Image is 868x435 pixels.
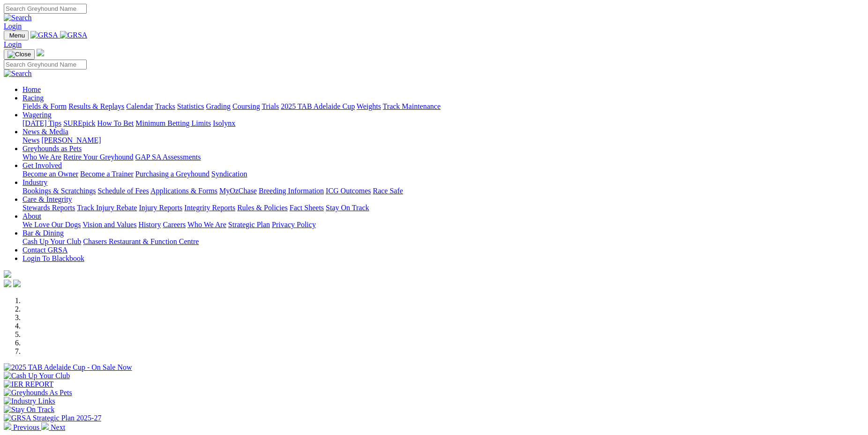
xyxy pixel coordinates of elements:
img: Industry Links [4,397,55,405]
img: IER REPORT [4,380,53,389]
a: Careers [163,221,186,229]
a: Syndication [211,170,247,178]
img: logo-grsa-white.png [37,49,44,56]
a: Grading [206,102,231,110]
a: News & Media [22,128,68,136]
img: Search [4,14,32,22]
a: Become an Owner [22,170,78,178]
a: Strategic Plan [228,221,270,229]
img: twitter.svg [13,280,21,287]
a: Next [41,423,65,431]
a: Injury Reports [139,204,182,212]
img: logo-grsa-white.png [4,270,11,278]
img: Close [7,51,31,58]
a: About [22,212,41,220]
img: Search [4,69,32,78]
a: Care & Integrity [22,195,72,203]
a: Wagering [22,111,52,119]
input: Search [4,4,87,14]
a: Tracks [155,102,175,110]
a: Statistics [177,102,204,110]
a: How To Bet [97,119,134,127]
a: MyOzChase [219,187,257,195]
a: We Love Our Dogs [22,221,81,229]
a: Fields & Form [22,102,67,110]
a: Coursing [232,102,260,110]
button: Toggle navigation [4,49,35,60]
a: Privacy Policy [272,221,316,229]
img: chevron-left-pager-white.svg [4,422,11,430]
button: Toggle navigation [4,31,29,40]
img: 2025 TAB Adelaide Cup - On Sale Now [4,363,132,372]
img: GRSA [30,31,58,39]
a: GAP SA Assessments [135,153,201,161]
div: Get Involved [22,170,864,178]
a: Rules & Policies [237,204,288,212]
a: Isolynx [213,119,235,127]
a: Cash Up Your Club [22,237,81,245]
img: GRSA Strategic Plan 2025-27 [4,414,101,422]
a: Who We Are [187,221,226,229]
a: Login [4,22,22,30]
a: Trials [262,102,279,110]
a: Race Safe [373,187,403,195]
a: Minimum Betting Limits [135,119,211,127]
div: About [22,221,864,229]
a: Login [4,40,22,48]
a: Home [22,85,41,93]
a: Bookings & Scratchings [22,187,96,195]
a: Track Injury Rebate [77,204,137,212]
a: [DATE] Tips [22,119,61,127]
a: Industry [22,178,47,186]
a: Track Maintenance [383,102,441,110]
a: [PERSON_NAME] [41,136,101,144]
a: Stay On Track [326,204,369,212]
div: Industry [22,187,864,195]
a: Breeding Information [259,187,324,195]
a: Who We Are [22,153,61,161]
div: Bar & Dining [22,237,864,246]
a: SUREpick [63,119,95,127]
a: 2025 TAB Adelaide Cup [281,102,355,110]
a: Become a Trainer [80,170,134,178]
img: Cash Up Your Club [4,372,70,380]
a: History [138,221,161,229]
a: Vision and Values [82,221,136,229]
a: Calendar [126,102,153,110]
div: Wagering [22,119,864,128]
a: Login To Blackbook [22,254,84,262]
div: Greyhounds as Pets [22,153,864,161]
a: Results & Replays [68,102,124,110]
input: Search [4,60,87,69]
img: facebook.svg [4,280,11,287]
a: Chasers Restaurant & Function Centre [83,237,199,245]
img: Greyhounds As Pets [4,389,72,397]
span: Previous [13,423,39,431]
a: Contact GRSA [22,246,67,254]
a: Greyhounds as Pets [22,145,82,153]
a: Stewards Reports [22,204,75,212]
div: News & Media [22,136,864,145]
a: Get Involved [22,161,62,169]
span: Menu [9,32,25,39]
a: Weights [357,102,381,110]
div: Care & Integrity [22,204,864,212]
a: Retire Your Greyhound [63,153,134,161]
img: GRSA [60,31,88,39]
a: Applications & Forms [150,187,217,195]
img: Stay On Track [4,405,54,414]
span: Next [51,423,65,431]
a: Fact Sheets [290,204,324,212]
a: ICG Outcomes [326,187,371,195]
a: Previous [4,423,41,431]
a: News [22,136,39,144]
a: Racing [22,94,44,102]
a: Integrity Reports [184,204,235,212]
a: Purchasing a Greyhound [135,170,210,178]
div: Racing [22,102,864,111]
img: chevron-right-pager-white.svg [41,422,49,430]
a: Schedule of Fees [97,187,149,195]
a: Bar & Dining [22,229,64,237]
